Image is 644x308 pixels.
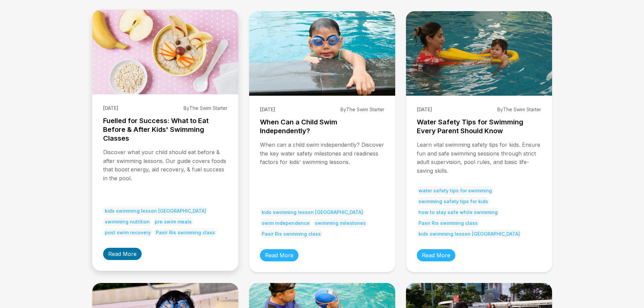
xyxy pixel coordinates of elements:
[103,228,152,237] span: post swim recovery
[417,218,479,228] span: Pasir Ris swimming class
[417,106,432,112] span: [DATE]
[103,116,228,143] h3: Fuelled for Success: What to Eat Before & After Kids' Swimming Classes
[103,148,228,195] p: Discover what your child should eat before & after swimming lessons. Our guide covers foods that ...
[92,10,238,94] img: Fuelled for Success: What to Eat Before & After Kids' Swimming Classes
[249,11,395,96] img: When Can a Child Swim Independently?
[417,197,490,206] span: swimming safety tips for kids
[313,218,367,228] span: swimming milestones
[260,106,275,112] span: [DATE]
[417,141,541,175] p: Learn vital swimming safety tips for kids. Ensure fun and safe swimming sessions through strict a...
[417,249,455,261] a: Read More
[260,208,365,217] span: kids swimming lesson [GEOGRAPHIC_DATA]
[417,186,494,195] span: water safety tips for swimming
[260,141,384,197] p: When can a child swim independently? Discover the key water safety milestones and readiness facto...
[406,11,552,96] img: Water Safety Tips for Swimming Every Parent Should Know
[154,228,217,237] span: Pasir Ris swimming class
[103,105,118,111] span: [DATE]
[417,208,499,217] span: how to stay safe while swimming
[497,106,541,112] span: By The Swim Starter
[103,217,151,226] span: swimming nutrition
[260,218,311,228] span: swim independence
[184,105,228,111] span: By The Swim Starter
[260,249,299,261] a: Read More
[103,248,142,260] a: Read More
[417,118,541,135] h3: Water Safety Tips for Swimming Every Parent Should Know
[103,206,208,215] span: kids swimming lesson [GEOGRAPHIC_DATA]
[340,106,384,112] span: By The Swim Starter
[153,217,193,226] span: pre swim meals
[417,229,522,238] span: kids swimming lesson [GEOGRAPHIC_DATA]
[260,229,323,238] span: Pasir Ris swimming class
[260,118,384,135] h3: When Can a Child Swim Independently?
